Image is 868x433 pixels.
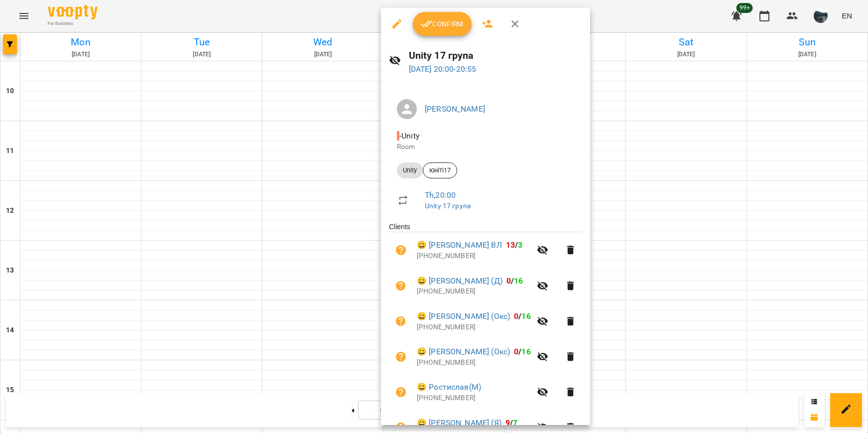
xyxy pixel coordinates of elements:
b: / [506,276,523,286]
button: Unpaid. Bill the attendance? [389,380,413,404]
span: 16 [521,311,530,321]
p: [PHONE_NUMBER] [417,322,531,332]
a: 😀 Ростислав(М) [417,381,481,393]
button: Confirm [413,12,472,36]
button: Unpaid. Bill the attendance? [389,345,413,369]
a: [DATE] 20:00-20:55 [409,64,477,74]
button: Unpaid. Bill the attendance? [389,309,413,333]
span: 0 [506,276,511,286]
p: [PHONE_NUMBER] [417,287,531,296]
p: [PHONE_NUMBER] [417,393,531,403]
span: 0 [514,311,518,321]
b: / [506,240,523,250]
a: 😀 [PERSON_NAME] (Я) [417,417,501,429]
span: 13 [506,240,515,250]
span: юніті17 [423,166,457,175]
span: 3 [518,240,522,250]
a: Th , 20:00 [425,190,456,200]
span: 0 [514,347,518,356]
span: 9 [505,418,510,428]
span: 16 [514,276,523,286]
a: Unity 17 група [425,202,471,210]
b: / [505,418,517,428]
span: Unity [397,166,423,175]
b: / [514,311,531,321]
a: 😀 [PERSON_NAME] (Д) [417,275,502,287]
span: 16 [521,347,530,356]
button: Unpaid. Bill the attendance? [389,238,413,262]
span: Confirm [421,18,464,30]
p: [PHONE_NUMBER] [417,358,531,368]
button: Unpaid. Bill the attendance? [389,274,413,298]
p: Room [397,142,574,152]
b: / [514,347,531,356]
p: [PHONE_NUMBER] [417,251,531,261]
div: юніті17 [423,162,457,178]
a: 😀 [PERSON_NAME] ВЛ [417,239,502,251]
h6: Unity 17 група [409,48,583,63]
span: 7 [513,418,517,428]
a: 😀 [PERSON_NAME] (Окс) [417,310,510,322]
span: - Unity [397,131,421,141]
a: 😀 [PERSON_NAME] (Окс) [417,346,510,358]
a: [PERSON_NAME] [425,104,485,114]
